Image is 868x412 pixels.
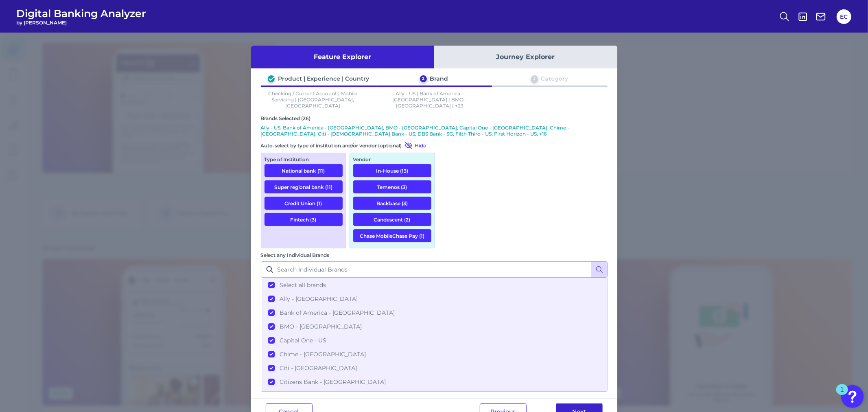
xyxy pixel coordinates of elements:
[262,361,607,375] button: Citi - [GEOGRAPHIC_DATA]
[262,375,607,389] button: Citizens Bank - [GEOGRAPHIC_DATA]
[16,7,146,20] span: Digital Banking Analyzer
[430,75,448,82] div: Brand
[262,347,607,361] button: Chime - [GEOGRAPHIC_DATA]
[353,229,431,242] button: Chase MobileChase Pay (1)
[840,390,844,400] div: 1
[261,90,365,109] p: Checking / Current Account | Mobile Servicing | [GEOGRAPHIC_DATA],[GEOGRAPHIC_DATA]
[261,141,435,149] div: Auto-select by type of institution and/or vendor (optional)
[280,323,362,330] span: BMO - [GEOGRAPHIC_DATA]
[531,75,538,82] div: 3
[280,337,326,344] span: Capital One - US
[265,156,343,162] div: Type of Institution
[278,75,369,82] div: Product | Experience | Country
[434,46,617,68] button: Journey Explorer
[353,180,431,193] button: Temenos (3)
[265,164,343,177] button: National bank (11)
[262,389,607,403] button: DBS Bank - SG
[261,261,608,278] input: Search Individual Brands
[353,197,431,210] button: Backbase (3)
[261,252,330,258] label: Select any Individual Brands
[353,156,431,162] div: Vendor
[280,281,326,289] span: Select all brands
[280,364,357,372] span: Citi - [GEOGRAPHIC_DATA]
[280,295,358,302] span: Ally - [GEOGRAPHIC_DATA]
[251,46,434,68] button: Feature Explorer
[262,292,607,306] button: Ally - [GEOGRAPHIC_DATA]
[837,9,851,24] button: EC
[261,125,608,137] p: Ally - US, Bank of America - [GEOGRAPHIC_DATA], BMO - [GEOGRAPHIC_DATA], Capital One - [GEOGRAPHI...
[262,333,607,347] button: Capital One - US
[265,213,343,226] button: Fintech (3)
[265,197,343,210] button: Credit Union (1)
[402,141,426,149] button: Hide
[16,20,146,26] span: by [PERSON_NAME]
[280,309,395,316] span: Bank of America - [GEOGRAPHIC_DATA]
[353,213,431,226] button: Candescent (2)
[280,378,386,386] span: Citizens Bank - [GEOGRAPHIC_DATA]
[378,90,482,109] p: Ally - US | Bank of America - [GEOGRAPHIC_DATA] | BMO - [GEOGRAPHIC_DATA] | +23
[262,306,607,320] button: Bank of America - [GEOGRAPHIC_DATA]
[280,351,366,358] span: Chime - [GEOGRAPHIC_DATA]
[541,75,568,82] div: Category
[841,385,864,408] button: Open Resource Center, 1 new notification
[261,115,608,121] div: Brands Selected (26)
[262,278,607,292] button: Select all brands
[262,320,607,333] button: BMO - [GEOGRAPHIC_DATA]
[420,75,427,82] div: 2
[265,180,343,193] button: Super regional bank (11)
[353,164,431,177] button: In-House (13)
